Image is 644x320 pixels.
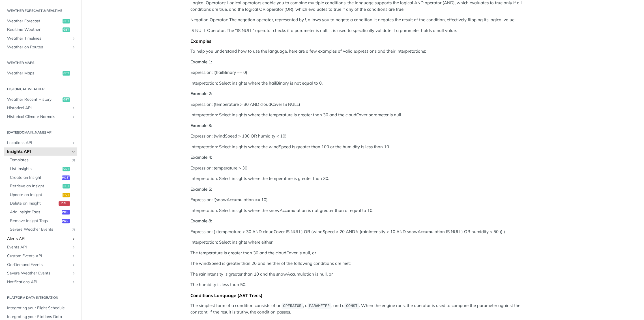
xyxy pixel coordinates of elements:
a: Integrating your Flight Schedule [4,304,77,312]
strong: Example 8: [190,218,212,224]
p: Interpretation: Select insights where the temperature is greater than 30. [190,175,535,182]
h2: [DATE][DOMAIN_NAME] API [4,130,77,135]
span: Weather Recent History [7,97,61,102]
a: Delete an Insightdel [7,199,77,208]
i: Link [71,227,76,232]
p: The humidity is less than 50. [190,282,535,288]
span: post [62,210,70,214]
button: Show subpages for Weather Timelines [71,36,76,41]
span: Integrating your Stations Data [7,314,76,320]
a: Locations APIShow subpages for Locations API [4,139,77,147]
span: Events API [7,244,70,250]
span: Create an Insight [10,175,61,181]
span: get [63,97,70,102]
button: Hide subpages for Insights API [71,149,76,154]
p: To help you understand how to use the language, here are a few examples of valid expressions and ... [190,48,535,55]
span: Add Insight Tags [10,209,61,215]
a: Events APIShow subpages for Events API [4,243,77,252]
p: Expression: !(snowAccumulation >= 10) [190,197,535,203]
p: The simplest form of a condition consists of an , a , and a . When the engine runs, the operator ... [190,302,535,315]
p: Interpretation: Select insights where either: [190,239,535,246]
strong: Example 3: [190,123,212,128]
a: Realtime Weatherget [4,25,77,34]
p: Interpretation: Select insights where the snowAccumulation is not greater than or equal to 10. [190,207,535,214]
a: Custom Events APIShow subpages for Custom Events API [4,252,77,260]
a: Remove Insight Tagspost [7,217,77,225]
a: Weather on RoutesShow subpages for Weather on Routes [4,43,77,51]
p: Expression: (temperature > 30 AND cloudCover IS NULL) [190,101,535,108]
a: On-Demand EventsShow subpages for On-Demand Events [4,261,77,269]
span: get [63,71,70,76]
span: Historical Climate Normals [7,114,70,120]
a: Historical APIShow subpages for Historical API [4,104,77,112]
span: get [63,184,70,188]
h2: Historical Weather [4,87,77,92]
span: Delete an Insight [10,201,57,206]
button: Show subpages for Notifications API [71,280,76,284]
a: Weather Mapsget [4,69,77,78]
button: Show subpages for Severe Weather Events [71,271,76,276]
a: Weather TimelinesShow subpages for Weather Timelines [4,34,77,43]
span: del [59,201,70,206]
span: PARAMETER [309,304,330,308]
span: Templates [10,157,68,163]
span: Weather Forecast [7,18,61,24]
span: Notifications API [7,279,70,285]
a: Weather Recent Historyget [4,95,77,104]
div: Conditions Language (AST Trees) [190,293,535,298]
span: Realtime Weather [7,27,61,33]
a: TemplatesLink [7,156,77,164]
a: Weather Forecastget [4,17,77,25]
a: Alerts APIShow subpages for Alerts API [4,235,77,243]
i: Link [71,158,76,162]
p: Expression: !(hailBinary == 0) [190,69,535,76]
a: Severe Weather EventsLink [7,225,77,234]
p: Expression: ( (temperature > 30 AND cloudCover IS NULL) OR (windSpeed > 20 AND !( (rainIntensity ... [190,229,535,235]
button: Show subpages for On-Demand Events [71,263,76,267]
span: List Insights [10,166,61,172]
p: Negation Operator: The negation operator, represented by !, allows you to negate a condition. It ... [190,17,535,23]
button: Show subpages for Alerts API [71,237,76,241]
p: Expression: temperature > 30 [190,165,535,171]
span: On-Demand Events [7,262,70,268]
button: Show subpages for Weather on Routes [71,45,76,50]
span: Weather Maps [7,70,61,76]
p: The windSpeed is greater than 20 and neither of the following conditions are met: [190,260,535,267]
p: Expression: (windSpeed > 100 OR humidity < 10) [190,133,535,139]
span: Update an Insight [10,192,61,198]
span: Alerts API [7,236,70,242]
span: post [62,175,70,180]
h2: Weather Maps [4,60,77,65]
p: The temperature is greater than 30 and the cloudCover is null, or [190,250,535,256]
span: Weather on Routes [7,44,70,50]
button: Show subpages for Custom Events API [71,254,76,258]
a: Add Insight Tagspost [7,208,77,216]
span: Weather Timelines [7,36,70,41]
a: Insights APIHide subpages for Insights API [4,147,77,156]
strong: Example 1: [190,59,212,65]
p: Interpretation: Select insights where the windSpeed is greater than 100 or the humidity is less t... [190,144,535,150]
a: Notifications APIShow subpages for Notifications API [4,278,77,286]
div: Examples [190,38,535,44]
a: Retrieve an Insightget [7,182,77,190]
span: get [63,167,70,171]
h2: Weather Forecast & realtime [4,8,77,13]
span: Severe Weather Events [10,227,68,232]
button: Show subpages for Historical API [71,106,76,110]
strong: Example 5: [190,186,212,192]
p: IS NULL Operator: The "IS NULL" operator checks if a parameter is null. It is used to specificall... [190,27,535,34]
span: Locations API [7,140,70,146]
span: put [63,193,70,197]
h2: Platform DATA integration [4,295,77,300]
span: Severe Weather Events [7,270,70,276]
span: post [62,219,70,223]
a: Update an Insightput [7,191,77,199]
a: List Insightsget [7,165,77,173]
strong: Example 4: [190,154,212,160]
span: Integrating your Flight Schedule [7,305,76,311]
span: Insights API [7,149,70,154]
span: CONST [346,304,358,308]
span: Remove Insight Tags [10,218,61,224]
p: Interpretation: Select insights where the hailBinary is not equal to 0. [190,80,535,87]
button: Show subpages for Events API [71,245,76,250]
